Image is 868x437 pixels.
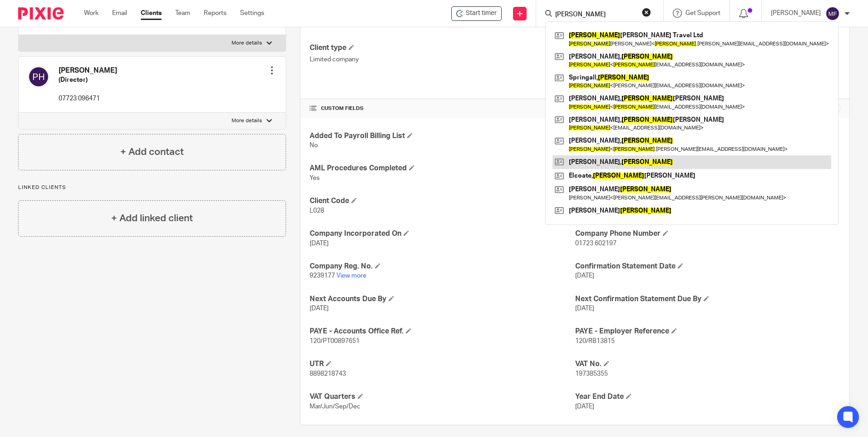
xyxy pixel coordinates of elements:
[310,338,360,344] span: 120/PT00897651
[28,66,49,88] img: svg%3E
[336,273,366,279] a: View more
[310,327,575,336] h4: PAYE - Accounts Office Ref.
[575,371,608,377] span: 197385355
[310,305,329,312] span: [DATE]
[575,359,840,369] h4: VAT No.
[310,43,575,53] h4: Client type
[771,9,821,18] p: [PERSON_NAME]
[686,10,720,16] span: Get Support
[575,262,840,271] h4: Confirmation Statement Date
[310,208,324,214] span: L028
[111,211,193,225] h4: + Add linked client
[310,273,335,279] span: 9239177
[310,392,575,402] h4: VAT Quarters
[18,184,286,191] p: Linked clients
[575,338,615,344] span: 120/RB13815
[310,294,575,304] h4: Next Accounts Due By
[575,294,840,304] h4: Next Confirmation Statement Due By
[112,9,127,18] a: Email
[310,131,575,141] h4: Added To Payroll Billing List
[310,55,575,64] p: Limited company
[59,75,117,84] h5: (Director)
[575,392,840,402] h4: Year End Date
[175,9,190,18] a: Team
[120,145,184,159] h4: + Add contact
[575,273,594,279] span: [DATE]
[310,196,575,206] h4: Client Code
[575,327,840,336] h4: PAYE - Employer Reference
[310,142,318,149] span: No
[575,305,594,312] span: [DATE]
[18,7,64,20] img: Pixie
[310,403,360,410] span: Mar/Jun/Sep/Dec
[310,175,320,181] span: Yes
[642,8,651,17] button: Clear
[310,229,575,238] h4: Company Incorporated On
[310,164,575,173] h4: AML Procedures Completed
[141,9,162,18] a: Clients
[575,403,594,410] span: [DATE]
[232,40,262,47] p: More details
[59,66,117,75] h4: [PERSON_NAME]
[466,9,497,18] span: Start timer
[204,9,227,18] a: Reports
[310,240,329,247] span: [DATE]
[310,262,575,271] h4: Company Reg. No.
[451,6,502,21] div: Loafers Shoes Ltd
[59,94,117,103] p: 07723 096471
[310,371,346,377] span: 8898218743
[554,11,636,19] input: Search
[84,9,99,18] a: Work
[310,105,575,112] h4: CUSTOM FIELDS
[310,359,575,369] h4: UTR
[240,9,264,18] a: Settings
[232,117,262,124] p: More details
[825,6,840,21] img: svg%3E
[575,229,840,238] h4: Company Phone Number
[575,240,616,247] span: 01723 602197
